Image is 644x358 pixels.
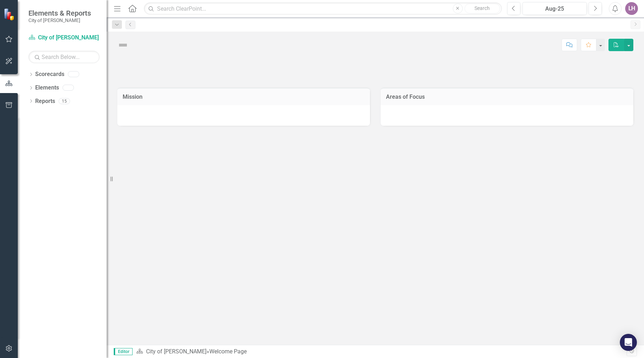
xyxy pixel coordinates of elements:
[474,5,490,11] span: Search
[123,94,365,100] h3: Mission
[114,348,133,355] span: Editor
[35,70,64,78] a: Scorecards
[620,334,637,351] div: Open Intercom Messenger
[35,97,55,105] a: Reports
[117,39,129,51] img: Not Defined
[525,5,584,13] div: Aug-25
[28,34,100,42] a: City of [PERSON_NAME]
[28,9,91,17] span: Elements & Reports
[28,51,100,63] input: Search Below...
[386,94,628,100] h3: Areas of Focus
[522,2,587,15] button: Aug-25
[35,84,59,92] a: Elements
[209,348,247,355] div: Welcome Page
[28,17,91,23] small: City of [PERSON_NAME]
[4,8,16,20] img: ClearPoint Strategy
[59,98,70,104] div: 15
[136,348,627,356] div: »
[144,2,502,15] input: Search ClearPoint...
[625,2,638,15] button: LH
[465,4,500,13] button: Search
[146,348,206,355] a: City of [PERSON_NAME]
